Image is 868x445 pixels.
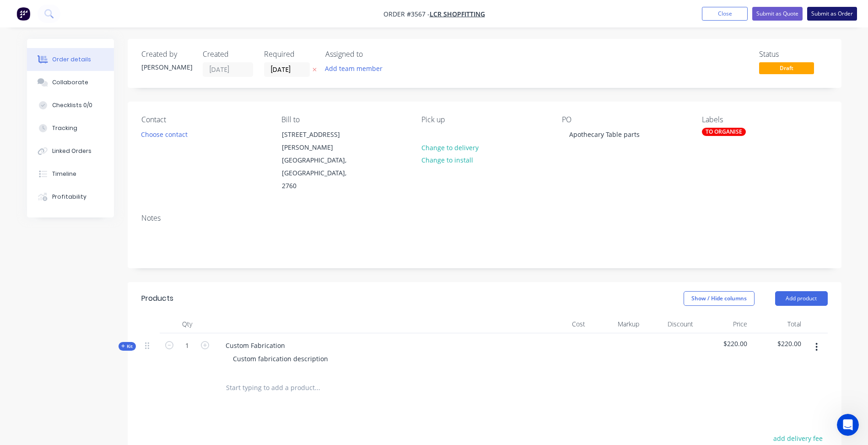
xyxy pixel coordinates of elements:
span: Order #3567 - [383,10,430,18]
span: $220.00 [701,339,747,348]
button: Close [702,7,748,21]
button: add delivery fee [769,432,828,445]
div: Contact [141,115,267,124]
div: Qty [160,315,215,333]
div: Timeline [52,170,76,178]
div: Required [264,50,314,59]
button: Timeline [27,163,114,185]
button: Add team member [325,62,388,75]
button: Choose contact [136,128,192,140]
a: LCR Shopfitting [430,10,485,18]
div: Collaborate [52,78,88,87]
div: Linked Orders [52,147,92,155]
div: TO ORGANISE [702,128,746,136]
button: Submit as Order [807,7,857,21]
div: Notes [141,214,828,222]
div: Apothecary Table parts [562,128,647,141]
div: Created [203,50,253,59]
div: Cost [535,315,589,333]
button: Add team member [320,62,387,75]
button: Collaborate [27,71,114,94]
div: Price [697,315,751,333]
div: Pick up [421,115,547,124]
button: Change to install [416,154,478,166]
div: Custom Fabrication [218,339,292,352]
div: Labels [702,115,827,124]
div: Assigned to [325,50,417,59]
div: Tracking [52,124,77,132]
div: Bill to [281,115,407,124]
div: Markup [589,315,643,333]
iframe: Intercom live chat [837,414,859,436]
div: Checklists 0/0 [52,101,92,109]
div: Custom fabrication description [226,352,335,365]
button: Add product [775,291,828,306]
div: Profitability [52,193,86,201]
div: Products [141,293,173,304]
input: Start typing to add a product... [226,379,409,397]
button: Submit as Quote [752,7,803,21]
div: [STREET_ADDRESS][PERSON_NAME][GEOGRAPHIC_DATA], [GEOGRAPHIC_DATA], 2760 [274,128,366,193]
div: PO [562,115,687,124]
div: [STREET_ADDRESS][PERSON_NAME] [282,128,358,154]
span: Draft [759,62,814,74]
div: Created by [141,50,192,59]
div: Kit [119,342,136,351]
div: Status [759,50,828,59]
div: [GEOGRAPHIC_DATA], [GEOGRAPHIC_DATA], 2760 [282,154,358,192]
button: Show / Hide columns [684,291,755,306]
div: [PERSON_NAME] [141,62,192,72]
button: Profitability [27,185,114,208]
span: Kit [121,343,133,350]
img: Factory [16,7,30,21]
div: Discount [643,315,697,333]
div: Total [751,315,805,333]
button: Linked Orders [27,140,114,163]
button: Order details [27,48,114,71]
span: $220.00 [755,339,801,348]
div: Order details [52,55,91,64]
button: Tracking [27,117,114,140]
button: Change to delivery [416,141,483,153]
button: Checklists 0/0 [27,94,114,117]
